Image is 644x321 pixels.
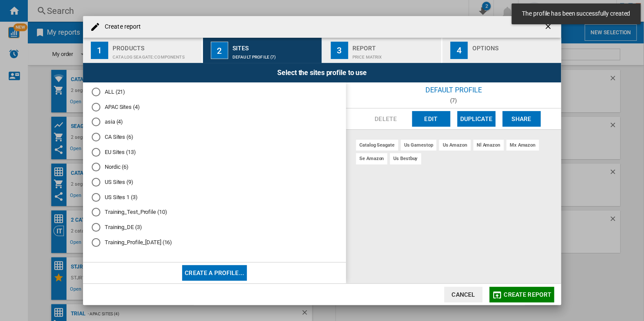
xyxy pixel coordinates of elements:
button: Create a profile... [182,265,247,281]
button: Edit [412,111,450,127]
div: us gamestop [401,140,437,151]
button: Share [502,111,541,127]
div: 4 [450,42,468,59]
md-radio-button: APAC Sites (4) [92,103,337,111]
md-radio-button: CA Sites (6) [92,133,337,141]
button: Delete [367,111,405,127]
div: nl amazon [473,140,504,151]
div: 2 [211,42,228,59]
md-radio-button: US Sites 1 (3) [92,193,337,201]
md-radio-button: US Sites (9) [92,178,337,187]
md-radio-button: ALL (21) [92,88,337,96]
div: CATALOG SEAGATE:Components [113,50,198,59]
div: us bestbuy [390,153,421,164]
md-radio-button: Training_Test_Profile (10) [92,208,337,216]
button: 2 Sites Default profile (7) [203,38,322,63]
md-radio-button: EU Sites (13) [92,148,337,156]
button: Create report [489,287,554,302]
button: 4 Options [442,38,561,63]
div: mx amazon [506,140,539,151]
span: Create report [504,291,551,298]
div: Default profile [346,82,561,98]
button: 3 Report Price Matrix [323,38,442,63]
div: se amazon [356,153,387,164]
div: Price Matrix [352,50,438,59]
md-radio-button: asia (4) [92,118,337,126]
h4: Create report [100,23,141,31]
div: Products [113,41,198,50]
div: Select the sites profile to use [83,63,561,82]
button: Cancel [444,287,482,302]
div: Options [472,41,558,50]
md-radio-button: Nordic (6) [92,163,337,171]
md-radio-button: Training_Profile_15august (16) [92,238,337,246]
md-dialog: Create report ... [83,16,561,305]
div: Report [352,41,438,50]
div: 1 [91,42,108,59]
span: The profile has been successfully created [519,10,633,18]
button: Duplicate [457,111,495,127]
div: catalog seagate [356,140,398,151]
button: 1 Products CATALOG SEAGATE:Components [83,38,202,63]
md-radio-button: Training_DE (3) [92,223,337,232]
div: Sites [232,41,318,50]
div: 3 [331,42,348,59]
div: Default profile (7) [232,50,318,59]
div: (7) [346,98,561,104]
div: us amazon [439,140,470,151]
